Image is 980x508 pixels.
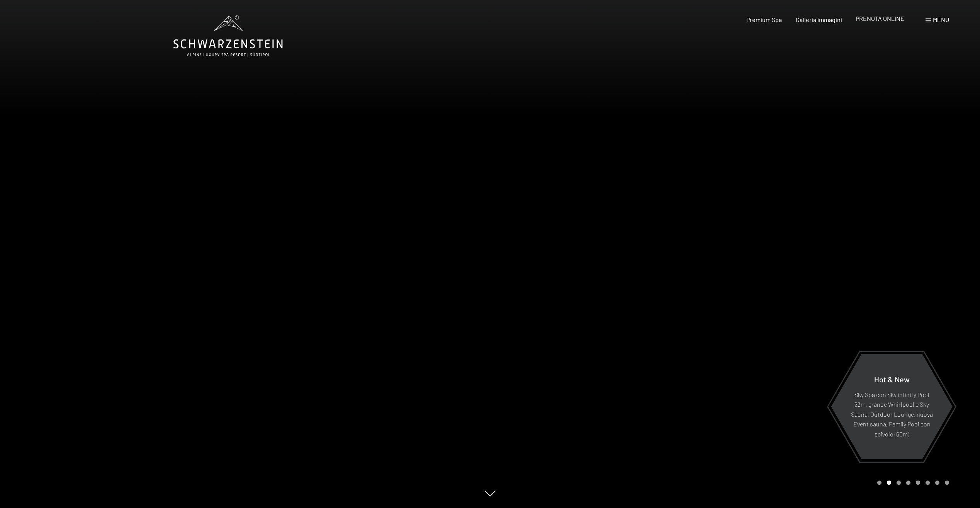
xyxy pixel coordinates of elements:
a: PRENOTA ONLINE [856,15,904,22]
span: Menu [933,16,949,23]
div: Carousel Page 4 [906,481,910,485]
div: Carousel Page 7 [935,481,939,485]
div: Carousel Page 5 [916,481,920,485]
a: Hot & New Sky Spa con Sky infinity Pool 23m, grande Whirlpool e Sky Sauna, Outdoor Lounge, nuova ... [831,353,953,460]
div: Carousel Page 1 [877,481,881,485]
span: Hot & New [874,374,910,384]
p: Sky Spa con Sky infinity Pool 23m, grande Whirlpool e Sky Sauna, Outdoor Lounge, nuova Event saun... [850,389,934,439]
div: Carousel Pagination [875,481,949,485]
div: Carousel Page 2 (Current Slide) [887,481,891,485]
div: Carousel Page 8 [945,481,949,485]
div: Carousel Page 6 [926,481,930,485]
a: Galleria immagini [796,16,842,23]
a: Premium Spa [746,16,782,23]
div: Carousel Page 3 [897,481,901,485]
